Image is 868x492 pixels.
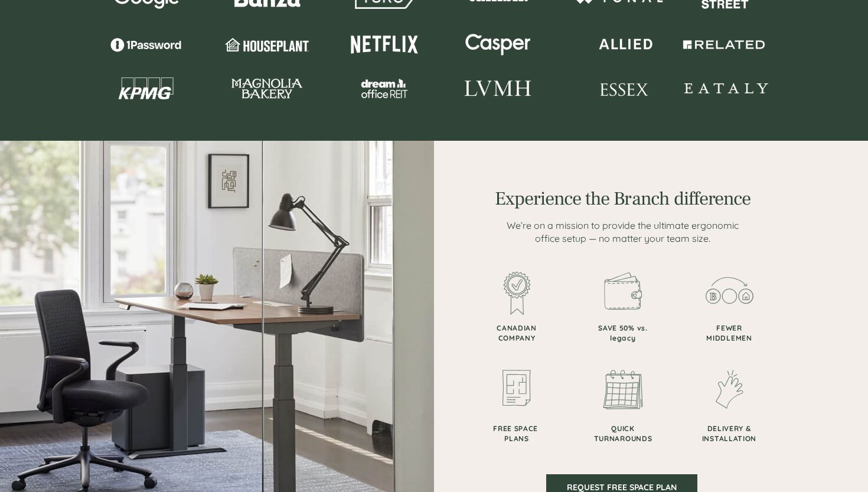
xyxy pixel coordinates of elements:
span: QUICK TURNAROUNDS [594,424,652,443]
input: Submit [118,230,180,255]
span: DELIVERY & INSTALLATION [702,424,756,443]
span: SAVE 50% vs. legacy [598,323,647,342]
span: CANADIAN COMPANY [497,323,537,342]
span: FEWER MIDDLEMEN [706,323,752,342]
span: Experience the Branch difference [495,186,750,211]
span: We’re on a mission to provide the ultimate ergonomic office setup — no matter your team size. [507,219,739,244]
span: FREE SPACE PLANS [493,424,540,443]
